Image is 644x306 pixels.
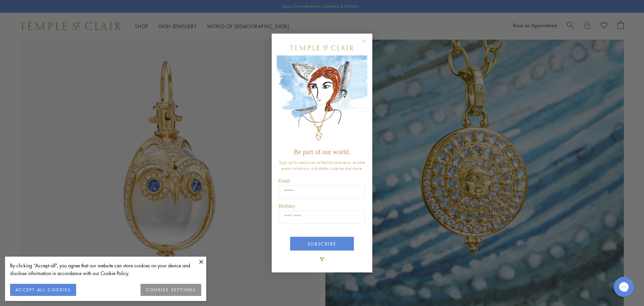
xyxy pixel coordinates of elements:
[294,148,350,156] span: Be part of our world.
[290,45,354,50] img: Temple St. Clair
[315,252,329,266] img: TSC
[10,262,201,277] div: By clicking “Accept all”, you agree that our website can store cookies on your device and disclos...
[279,204,295,209] span: Birthday
[278,178,289,183] span: Email
[610,274,637,299] iframe: Gorgias live chat messenger
[290,237,354,251] button: SUBSCRIBE
[364,40,372,49] button: Close dialog
[10,284,76,296] button: ACCEPT ALL COOKIES
[279,159,365,171] span: Sign up for exclusive collection previews, private event invitations, a birthday surprise and more.
[279,185,365,198] input: Email
[141,284,201,296] button: COOKIES SETTINGS
[277,55,367,145] img: c4a9eb12-d91a-4d4a-8ee0-386386f4f338.jpeg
